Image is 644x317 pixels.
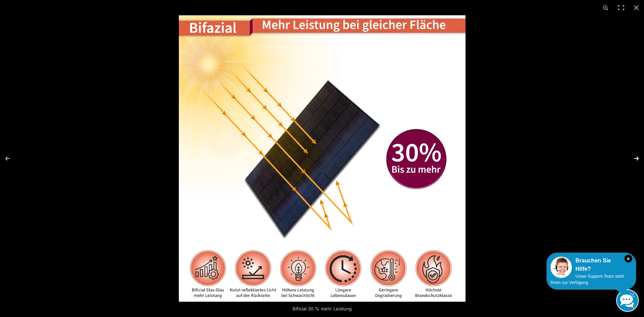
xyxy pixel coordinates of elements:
i: Schließen [625,255,632,262]
div: Brauchen Sie Hilfe? [550,257,632,273]
div: Bificial 30 % mehr Leistung [249,302,395,316]
span: Unser Support-Team steht Ihnen zur Verfügung [550,274,624,285]
img: Bificial 30 % mehr Leistung [179,15,466,302]
img: Customer service [550,257,572,278]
